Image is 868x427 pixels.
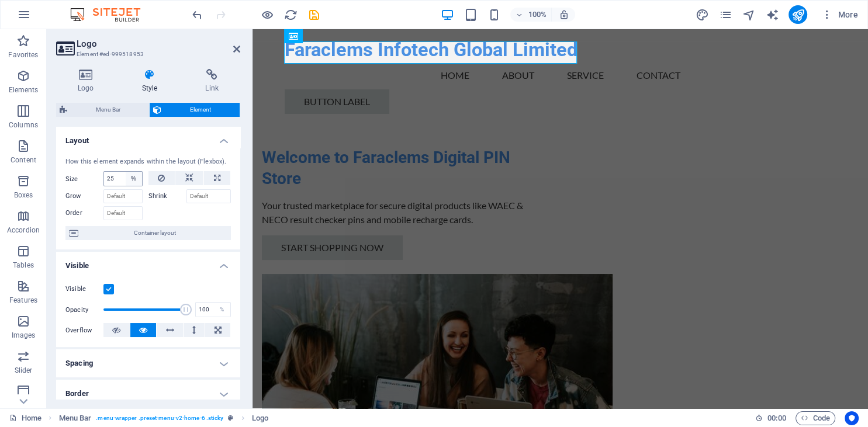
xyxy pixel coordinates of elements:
[67,8,155,22] img: Editor Logo
[103,189,143,203] input: Default
[148,189,186,203] label: Shrink
[845,411,859,425] button: Usercentrics
[15,366,33,375] p: Slider
[767,411,786,425] span: 00 00
[801,411,830,425] span: Code
[65,324,103,338] label: Overflow
[9,296,37,305] p: Features
[65,157,231,167] div: How this element expands within the layout (Flexbox).
[82,226,227,240] span: Container layout
[283,8,298,22] button: reload
[65,206,103,220] label: Order
[817,5,863,24] button: More
[65,282,103,296] label: Visible
[191,8,204,22] i: Undo: Change width (Ctrl+Z)
[56,103,149,117] button: Menu Bar
[9,85,39,95] p: Elements
[718,8,732,22] button: pages
[765,8,779,22] i: AI Writer
[190,8,204,22] button: undo
[96,411,223,425] span: . menu-wrapper .preset-menu-v2-home-6 .sticky
[56,127,240,148] h4: Layout
[9,120,38,130] p: Columns
[796,411,835,425] button: Code
[228,415,233,421] i: This element is a customizable preset
[765,8,779,22] button: text_generator
[755,411,786,425] h6: Session time
[791,8,804,22] i: Publish
[77,39,240,49] h2: Logo
[65,226,231,240] button: Container layout
[776,414,777,422] span: :
[214,303,230,317] div: %
[56,252,240,273] h4: Visible
[71,103,146,117] span: Menu Bar
[8,50,38,60] p: Favorites
[528,8,547,22] h6: 100%
[742,8,755,22] i: Navigator
[695,8,709,22] button: design
[718,8,732,22] i: Pages (Ctrl+Alt+S)
[65,307,103,313] label: Opacity
[7,225,40,235] p: Accordion
[59,411,268,425] nav: breadcrumb
[307,8,321,22] button: save
[186,189,231,203] input: Default
[103,206,143,220] input: Default
[9,411,42,425] a: Click to cancel selection. Double-click to open Pages
[307,8,321,22] i: Save (Ctrl+S)
[165,103,236,117] span: Element
[558,9,569,20] i: On resize automatically adjust zoom level to fit chosen device.
[77,49,217,60] h3: Element #ed-999518953
[11,155,36,165] p: Content
[789,5,807,24] button: publish
[56,349,240,377] h4: Spacing
[821,9,858,20] span: More
[184,69,240,93] h4: Link
[14,190,33,200] p: Boxes
[59,411,92,425] span: Click to select. Double-click to edit
[260,8,274,22] button: Click here to leave preview mode and continue editing
[150,103,240,117] button: Element
[56,380,240,408] h4: Border
[65,176,103,182] label: Size
[12,331,36,340] p: Images
[65,189,103,203] label: Grow
[252,411,268,425] span: Click to select. Double-click to edit
[13,261,34,270] p: Tables
[120,69,184,93] h4: Style
[742,8,756,22] button: navigator
[510,8,552,22] button: 100%
[695,8,708,22] i: Design (Ctrl+Alt+Y)
[56,69,120,93] h4: Logo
